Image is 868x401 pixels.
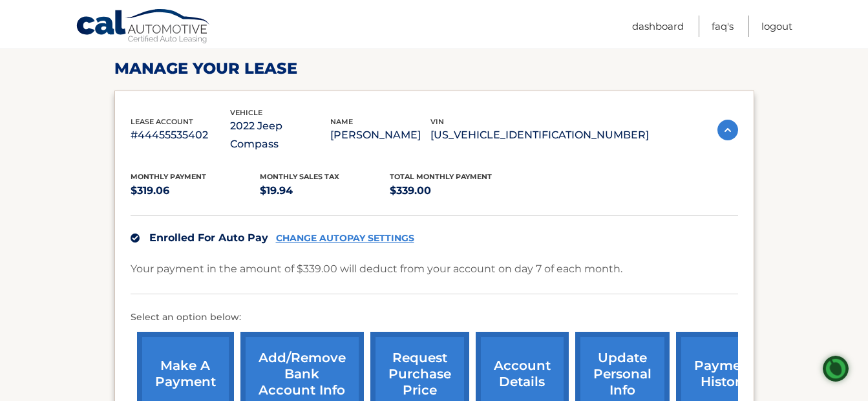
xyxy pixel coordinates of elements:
[131,182,260,200] p: $319.06
[230,117,330,153] p: 2022 Jeep Compass
[717,120,738,140] img: accordion-active.svg
[260,172,339,181] span: Monthly sales Tax
[131,233,140,243] img: check.svg
[131,117,193,126] span: lease account
[390,172,492,181] span: Total Monthly Payment
[390,182,520,200] p: $339.00
[430,126,649,144] p: [US_VEHICLE_IDENTIFICATION_NUMBER]
[276,233,414,244] a: CHANGE AUTOPAY SETTINGS
[131,126,231,144] p: #44455535402
[131,260,622,278] p: Your payment in the amount of $339.00 will deduct from your account on day 7 of each month.
[131,310,738,325] p: Select an option below:
[330,126,430,144] p: [PERSON_NAME]
[230,108,262,117] span: vehicle
[712,16,734,37] a: FAQ's
[761,16,792,37] a: Logout
[114,59,754,78] h2: Manage Your Lease
[430,117,444,126] span: vin
[149,232,268,244] span: Enrolled For Auto Pay
[330,117,353,126] span: name
[131,172,206,181] span: Monthly Payment
[76,8,211,46] a: Cal Automotive
[632,16,684,37] a: Dashboard
[260,182,390,200] p: $19.94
